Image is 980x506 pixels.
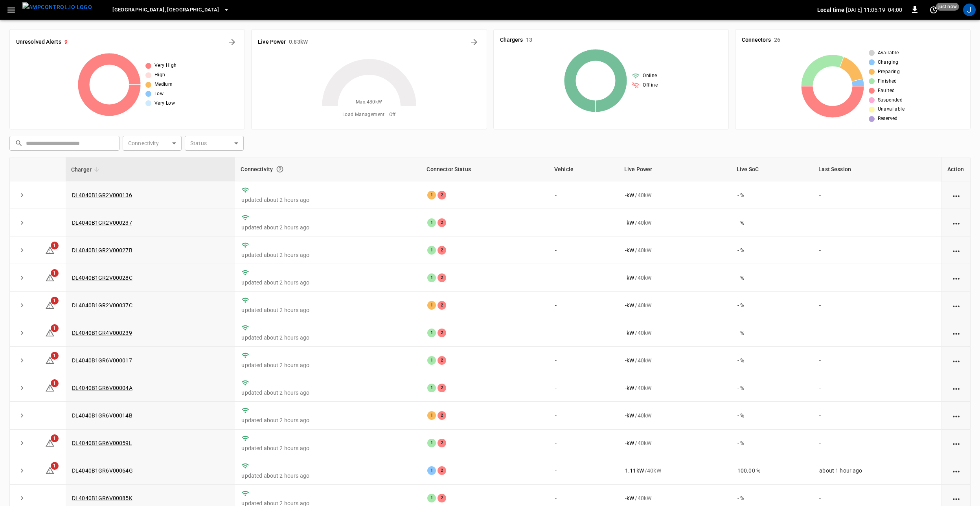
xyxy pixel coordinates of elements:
button: All Alerts [226,36,238,48]
td: - % [731,209,813,236]
div: action cell options [951,384,961,392]
span: Very Low [154,100,175,107]
th: Action [941,157,970,181]
span: Finished [878,78,897,85]
div: / 40 kW [625,274,725,282]
p: - kW [625,439,634,447]
td: - [813,430,941,457]
button: set refresh interval [927,4,940,16]
button: [GEOGRAPHIC_DATA], [GEOGRAPHIC_DATA] [109,2,232,18]
div: / 40 kW [625,439,725,447]
div: action cell options [951,494,961,502]
h6: Connectors [742,36,771,44]
div: action cell options [951,301,961,309]
div: / 40 kW [625,246,725,254]
button: Energy Overview [468,36,480,48]
td: - [549,209,619,236]
a: DL4040B1GR6V00064G [72,467,133,474]
p: Local time [817,6,844,14]
td: - % [731,347,813,374]
div: 2 [438,411,446,420]
div: 1 [427,273,436,282]
span: Offline [643,81,658,89]
p: [DATE] 11:05:19 -04:00 [846,6,902,14]
div: 2 [438,466,446,475]
span: just now [936,3,959,11]
div: 2 [438,439,446,447]
span: Very High [154,62,177,70]
button: expand row [16,492,28,504]
p: - kW [625,219,634,227]
div: / 40 kW [625,191,725,199]
div: 2 [438,384,446,392]
span: 1 [51,269,59,277]
th: Live Power [619,157,731,181]
td: about 1 hour ago [813,457,941,485]
td: - [549,264,619,292]
td: - [549,457,619,485]
span: Low [154,90,164,98]
td: - [549,319,619,347]
div: / 40 kW [625,219,725,227]
span: Medium [154,81,173,89]
h6: Chargers [500,36,523,44]
span: 1 [51,352,59,360]
a: DL4040B1GR6V00014B [72,412,132,419]
p: - kW [625,301,634,309]
div: 1 [427,494,436,502]
span: High [154,71,165,79]
th: Vehicle [549,157,619,181]
div: / 40 kW [625,356,725,364]
button: expand row [16,217,28,229]
td: - [813,181,941,209]
div: action cell options [951,246,961,254]
span: [GEOGRAPHIC_DATA], [GEOGRAPHIC_DATA] [112,6,219,15]
span: Reserved [878,115,898,123]
p: - kW [625,191,634,199]
button: expand row [16,410,28,421]
p: updated about 2 hours ago [241,334,415,342]
span: Online [643,72,657,80]
td: - [549,374,619,402]
p: updated about 2 hours ago [241,416,415,424]
a: 1 [45,467,55,473]
a: DL4040B1GR6V00059L [72,440,132,446]
button: expand row [16,299,28,311]
td: - [549,347,619,374]
p: updated about 2 hours ago [241,306,415,314]
td: - [549,292,619,319]
th: Connector Status [421,157,548,181]
div: 1 [427,246,436,255]
p: - kW [625,356,634,364]
td: - [813,209,941,236]
a: DL4040B1GR2V00027B [72,247,132,253]
p: updated about 2 hours ago [241,389,415,397]
span: Faulted [878,87,895,95]
td: - % [731,236,813,264]
td: - [549,430,619,457]
div: 1 [427,191,436,199]
td: - [813,319,941,347]
div: / 40 kW [625,412,725,419]
p: updated about 2 hours ago [241,251,415,259]
p: - kW [625,274,634,282]
button: expand row [16,382,28,394]
div: 1 [427,301,436,310]
a: 1 [45,329,55,336]
button: expand row [16,189,28,201]
p: updated about 2 hours ago [241,444,415,452]
p: updated about 2 hours ago [241,196,415,204]
a: 1 [45,302,55,308]
div: / 40 kW [625,301,725,309]
p: updated about 2 hours ago [241,472,415,480]
th: Live SoC [731,157,813,181]
div: action cell options [951,191,961,199]
button: expand row [16,244,28,256]
a: 1 [45,384,55,391]
div: 2 [438,191,446,199]
div: action cell options [951,356,961,364]
h6: 9 [64,38,68,46]
button: expand row [16,327,28,339]
p: - kW [625,494,634,502]
div: 2 [438,218,446,227]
